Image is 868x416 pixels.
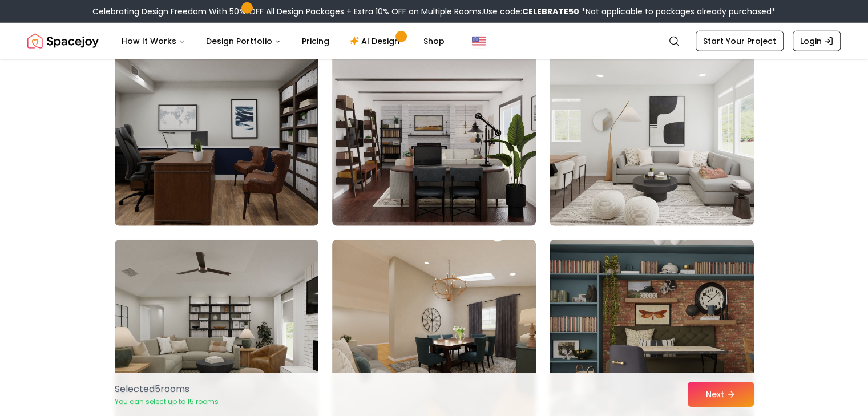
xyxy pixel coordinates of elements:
[793,31,841,51] a: Login
[115,43,318,226] img: Room room-49
[27,30,99,52] img: Spacejoy Logo
[112,30,454,52] nav: Main
[293,30,338,52] a: Pricing
[414,30,454,52] a: Shop
[688,382,754,407] button: Next
[115,382,219,396] p: Selected 5 room s
[27,23,841,59] nav: Global
[696,31,784,51] a: Start Your Project
[472,34,486,48] img: United States
[332,43,536,226] img: Room room-50
[92,6,776,17] div: Celebrating Design Freedom With 50% OFF All Design Packages + Extra 10% OFF on Multiple Rooms.
[483,6,579,17] span: Use code:
[112,30,195,52] button: How It Works
[579,6,776,17] span: *Not applicable to packages already purchased*
[115,397,219,406] p: You can select up to 15 rooms
[522,6,579,17] b: CELEBRATE50
[550,43,753,226] img: Room room-51
[27,30,99,52] a: Spacejoy
[197,30,290,52] button: Design Portfolio
[341,30,412,52] a: AI Design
